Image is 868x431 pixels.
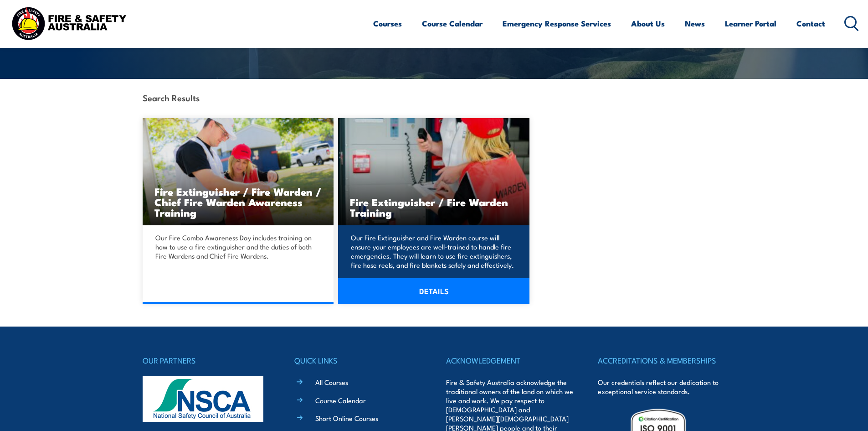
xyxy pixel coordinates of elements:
img: Fire Combo Awareness Day [143,118,334,225]
a: Courses [373,11,402,36]
p: Our credentials reflect our dedication to exceptional service standards. [598,378,725,396]
p: Our Fire Combo Awareness Day includes training on how to use a fire extinguisher and the duties o... [155,233,318,260]
h4: OUR PARTNERS [143,354,270,367]
a: Fire Extinguisher / Fire Warden / Chief Fire Warden Awareness Training [143,118,334,225]
h4: ACCREDITATIONS & MEMBERSHIPS [598,354,725,367]
a: All Courses [315,377,348,387]
a: Course Calendar [315,395,366,405]
strong: Search Results [143,91,200,104]
a: DETAILS [338,278,529,304]
img: Fire Extinguisher Fire Warden Training [338,118,529,225]
p: Our Fire Extinguisher and Fire Warden course will ensure your employees are well-trained to handl... [351,233,514,270]
a: Course Calendar [422,11,483,36]
h4: ACKNOWLEDGEMENT [446,354,574,367]
a: Short Online Courses [315,413,378,423]
a: News [685,11,705,36]
a: Fire Extinguisher / Fire Warden Training [338,118,529,225]
img: nsca-logo-footer [143,376,263,422]
a: About Us [631,11,665,36]
h4: QUICK LINKS [294,354,422,367]
h3: Fire Extinguisher / Fire Warden / Chief Fire Warden Awareness Training [154,186,322,218]
h3: Fire Extinguisher / Fire Warden Training [350,197,518,218]
a: Learner Portal [725,11,776,36]
a: Contact [796,11,825,36]
a: Emergency Response Services [503,11,611,36]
